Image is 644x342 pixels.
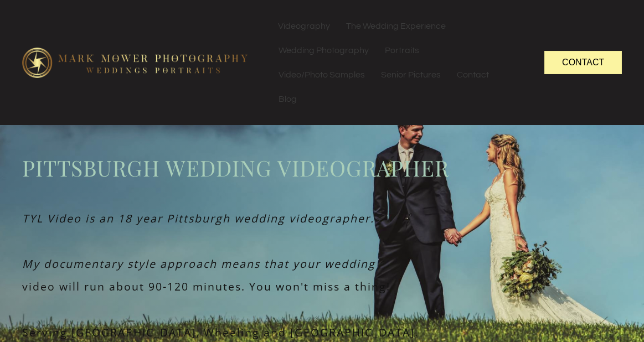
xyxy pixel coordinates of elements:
a: Blog [271,87,305,111]
span: Pittsburgh wedding videographer [22,153,622,183]
a: Contact [449,63,497,87]
a: Portraits [377,38,427,63]
nav: Menu [270,14,522,111]
em: TYL Video is an 18 year Pittsburgh wedding videographer. [22,211,374,226]
em: My documentary style approach means that your wedding [22,256,375,271]
a: Wedding Photography [271,38,377,63]
p: Serving [GEOGRAPHIC_DATA], Wheeling and [GEOGRAPHIC_DATA]. [22,324,622,341]
a: The Wedding Experience [338,14,454,38]
a: Videography [270,14,338,38]
img: logo-edit1 [22,48,248,78]
a: Senior Pictures [373,63,449,87]
a: Video/Photo Samples [271,63,373,87]
p: video will run about 90-120 minutes. You won't miss a thing! [22,278,622,295]
span: Contact [562,58,604,67]
a: Contact [544,51,622,74]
